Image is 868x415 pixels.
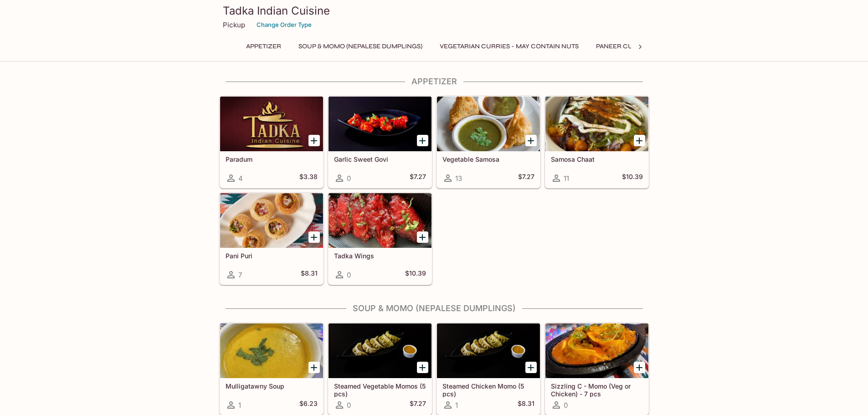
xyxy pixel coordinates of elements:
[223,4,646,18] h3: Tadka Indian Cuisine
[347,401,351,410] span: 0
[219,77,649,87] h4: Appetizer
[299,173,318,184] h5: $3.38
[545,323,648,378] div: Sizzling C - Momo (Veg or Chicken) - 7 pcs
[518,173,534,184] h5: $7.27
[293,40,427,53] button: Soup & Momo (Nepalese Dumplings)
[455,174,462,183] span: 13
[301,269,318,280] h5: $8.31
[455,401,458,410] span: 1
[518,400,534,410] h5: $8.31
[220,193,324,285] a: Pani Puri7$8.31
[591,40,657,53] button: Paneer Curries
[219,303,649,313] h4: Soup & Momo (Nepalese Dumplings)
[226,382,318,390] h5: Mulligatawny Soup
[410,400,426,410] h5: $7.27
[252,18,316,32] button: Change Order Type
[328,96,432,188] a: Garlic Sweet Govi0$7.27
[417,231,428,243] button: Add Tadka Wings
[223,20,245,29] p: Pickup
[545,96,649,188] a: Samosa Chaat11$10.39
[308,231,320,243] button: Add Pani Puri
[417,362,428,373] button: Add Steamed Vegetable Momos (5 pcs)
[238,401,241,410] span: 1
[299,400,318,410] h5: $6.23
[545,323,649,415] a: Sizzling C - Momo (Veg or Chicken) - 7 pcs0
[417,135,428,146] button: Add Garlic Sweet Govi
[241,40,286,53] button: Appetizer
[220,96,324,188] a: Paradum4$3.38
[329,193,431,248] div: Tadka Wings
[551,155,643,163] h5: Samosa Chaat
[545,97,648,151] div: Samosa Chaat
[226,155,318,163] h5: Paradum
[347,271,351,279] span: 0
[334,382,426,397] h5: Steamed Vegetable Momos (5 pcs)
[328,193,432,285] a: Tadka Wings0$10.39
[328,323,432,415] a: Steamed Vegetable Momos (5 pcs)0$7.27
[437,323,540,415] a: Steamed Chicken Momo (5 pcs)1$8.31
[442,382,534,397] h5: Steamed Chicken Momo (5 pcs)
[238,271,242,279] span: 7
[564,401,568,410] span: 0
[525,135,537,146] button: Add Vegetable Samosa
[308,362,320,373] button: Add Mulligatawny Soup
[437,323,540,378] div: Steamed Chicken Momo (5 pcs)
[442,155,534,163] h5: Vegetable Samosa
[551,382,643,397] h5: Sizzling C - Momo (Veg or Chicken) - 7 pcs
[238,174,243,183] span: 4
[564,174,569,183] span: 11
[405,269,426,280] h5: $10.39
[437,96,540,188] a: Vegetable Samosa13$7.27
[220,323,323,378] div: Mulligatawny Soup
[435,40,584,53] button: Vegetarian Curries - may contain nuts
[329,323,431,378] div: Steamed Vegetable Momos (5 pcs)
[410,173,426,184] h5: $7.27
[308,135,320,146] button: Add Paradum
[334,252,426,260] h5: Tadka Wings
[220,323,324,415] a: Mulligatawny Soup1$6.23
[226,252,318,260] h5: Pani Puri
[334,155,426,163] h5: Garlic Sweet Govi
[622,173,643,184] h5: $10.39
[634,135,645,146] button: Add Samosa Chaat
[329,97,431,151] div: Garlic Sweet Govi
[525,362,537,373] button: Add Steamed Chicken Momo (5 pcs)
[220,97,323,151] div: Paradum
[634,362,645,373] button: Add Sizzling C - Momo (Veg or Chicken) - 7 pcs
[220,193,323,248] div: Pani Puri
[437,97,540,151] div: Vegetable Samosa
[347,174,351,183] span: 0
